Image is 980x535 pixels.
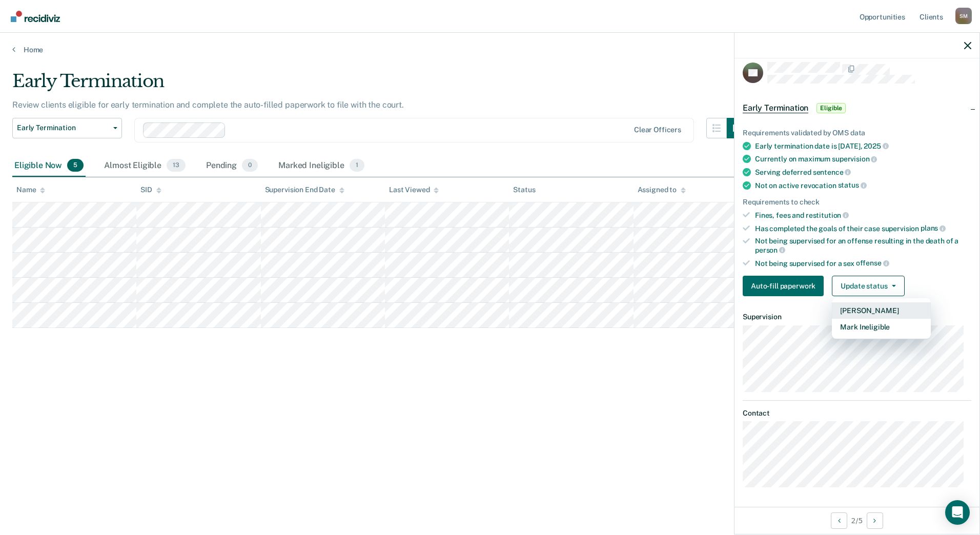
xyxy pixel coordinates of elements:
div: Assigned to [638,186,686,194]
div: SID [140,186,161,194]
dt: Contact [743,409,971,418]
span: 2025 [864,142,888,150]
div: Currently on maximum [755,154,971,163]
span: 0 [242,159,258,172]
div: Eligible Now [12,155,86,177]
span: Early Termination [743,103,808,113]
span: 5 [67,159,84,172]
div: Fines, fees and [755,211,971,220]
span: offense [856,259,889,267]
button: Mark Ineligible [832,319,931,335]
div: Not on active revocation [755,181,971,190]
span: restitution [806,211,849,219]
div: Not being supervised for a sex [755,259,971,268]
span: 13 [167,159,186,172]
div: Clear officers [634,126,681,134]
div: Not being supervised for an offense resulting in the death of a [755,237,971,254]
div: Open Intercom Messenger [945,500,970,525]
div: Last Viewed [389,186,439,194]
div: 2 / 5 [734,507,979,534]
div: Almost Eligible [102,155,188,177]
span: status [838,181,867,189]
div: Has completed the goals of their case supervision [755,224,971,233]
span: 1 [350,159,364,172]
div: Pending [204,155,260,177]
div: Requirements validated by OMS data [743,129,971,137]
button: Profile dropdown button [955,8,972,24]
div: Early TerminationEligible [734,92,979,125]
div: Name [16,186,45,194]
span: Eligible [816,103,846,113]
button: Update status [832,276,904,296]
button: Next Opportunity [867,512,883,529]
div: Status [513,186,535,194]
span: sentence [813,168,851,176]
p: Review clients eligible for early termination and complete the auto-filled paperwork to file with... [12,100,404,110]
div: S M [955,8,972,24]
div: Serving deferred [755,168,971,177]
div: Requirements to check [743,198,971,207]
a: Home [12,45,968,54]
div: Early Termination [12,71,747,100]
a: Navigate to form link [743,276,828,296]
div: Early termination date is [DATE], [755,141,971,151]
span: person [755,246,785,254]
button: Previous Opportunity [831,512,847,529]
dt: Supervision [743,313,971,321]
div: Marked Ineligible [276,155,366,177]
img: Recidiviz [11,11,60,22]
span: Early Termination [17,124,109,132]
button: [PERSON_NAME] [832,302,931,319]
button: Auto-fill paperwork [743,276,824,296]
div: Supervision End Date [265,186,344,194]
span: supervision [832,155,877,163]
span: plans [921,224,946,232]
